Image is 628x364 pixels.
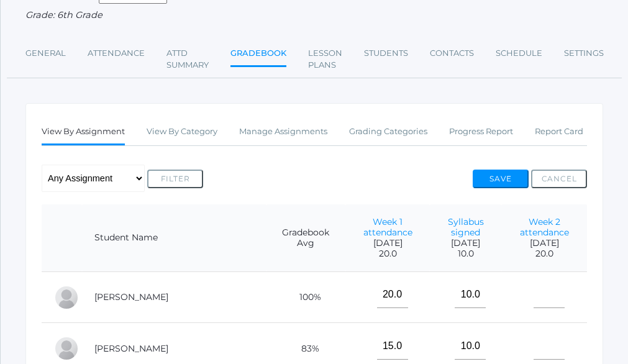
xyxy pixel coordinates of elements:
a: Grading Categories [349,119,427,144]
button: Cancel [531,170,587,188]
div: Gabby Brozek [54,336,79,361]
a: Settings [564,41,604,66]
a: View By Category [147,119,217,144]
th: Gradebook Avg [266,204,345,272]
a: General [25,41,66,66]
a: Report Card [535,119,583,144]
a: Syllabus signed [448,216,484,238]
a: Attendance [88,41,145,66]
a: [PERSON_NAME] [94,291,168,303]
a: Contacts [430,41,474,66]
a: Week 2 attendance [520,216,569,238]
div: Josey Baker [54,285,79,310]
th: Student Name [82,204,266,272]
div: Grade: 6th Grade [25,9,603,22]
a: Lesson Plans [308,41,342,78]
a: Students [364,41,408,66]
span: [DATE] [442,238,489,248]
span: 20.0 [358,248,418,259]
a: Manage Assignments [239,119,327,144]
button: Save [473,170,529,188]
a: Week 1 attendance [363,216,412,238]
a: [PERSON_NAME] [94,343,168,354]
a: Schedule [496,41,542,66]
a: Gradebook [230,41,286,68]
span: 10.0 [442,248,489,259]
td: 100% [266,271,345,323]
span: 20.0 [514,248,575,259]
span: [DATE] [514,238,575,248]
a: View By Assignment [42,119,125,146]
a: Attd Summary [166,41,209,78]
span: [DATE] [358,238,418,248]
a: Progress Report [449,119,513,144]
button: Filter [147,170,203,188]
